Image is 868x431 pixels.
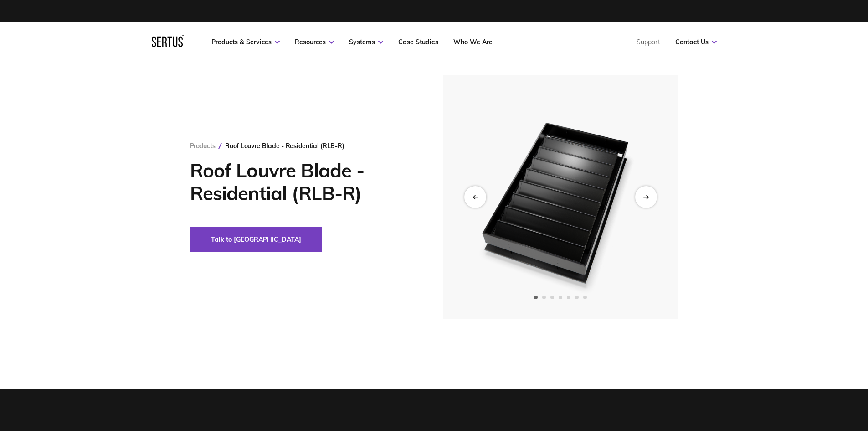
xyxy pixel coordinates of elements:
h1: Roof Louvre Blade - Residential (RLB-R) [190,159,416,205]
span: Go to slide 7 [583,296,587,299]
div: Previous slide [464,186,486,208]
a: Contact Us [675,38,717,46]
a: Who We Are [453,38,493,46]
a: Systems [349,38,383,46]
span: Go to slide 3 [550,296,554,299]
a: Support [637,38,660,46]
iframe: Chat Widget [822,387,868,431]
a: Case Studies [398,38,438,46]
span: Go to slide 6 [575,296,579,299]
a: Products & Services [211,38,280,46]
span: Go to slide 4 [559,296,562,299]
span: Go to slide 2 [542,296,546,299]
button: Talk to [GEOGRAPHIC_DATA] [190,227,322,252]
a: Resources [295,38,334,46]
span: Go to slide 5 [567,296,570,299]
div: Next slide [635,186,657,208]
a: Products [190,142,216,150]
